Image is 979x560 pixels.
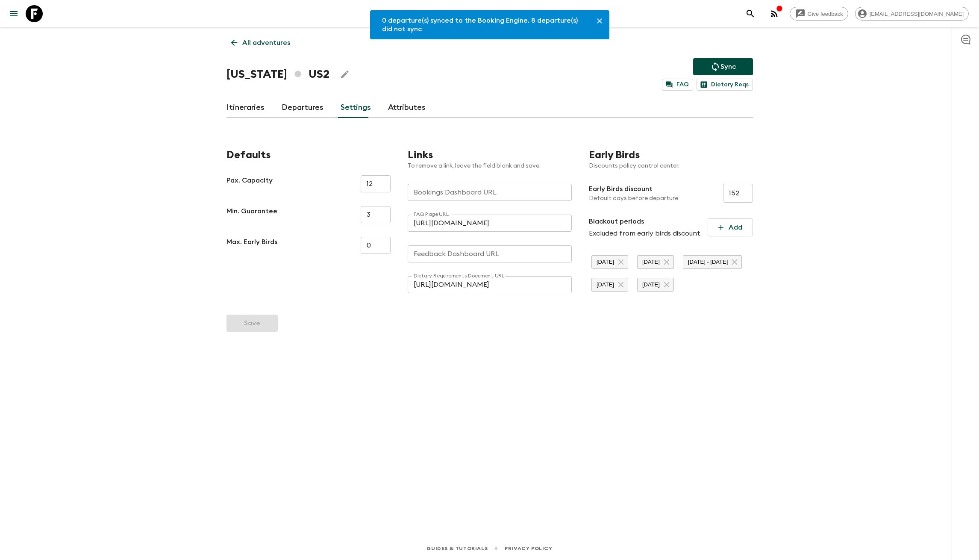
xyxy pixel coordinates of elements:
h2: Links [408,149,572,162]
input: https://flashpack.clicdata.com/... [408,184,572,201]
h2: Defaults [226,149,391,162]
div: [DATE] - [DATE] [683,255,742,269]
p: Default days before departure. [589,194,679,203]
p: All adventures [242,38,290,48]
a: Privacy Policy [505,544,552,553]
div: [DATE] [637,278,674,292]
button: search adventures [742,5,759,22]
p: Add [729,222,742,233]
p: Blackout periods [589,216,700,227]
button: Add [708,218,753,236]
button: menu [5,5,22,22]
p: Min. Guarantee [226,206,277,223]
h2: Early Birds [589,149,753,162]
label: FAQ Page URL [414,211,449,218]
a: Departures [282,97,323,118]
p: Sync [720,62,736,72]
div: [DATE] [591,255,628,269]
span: [DATE] [638,259,664,265]
a: All adventures [226,34,295,51]
button: Sync adventure departures to the booking engine [693,58,753,75]
p: Discounts policy control center. [589,162,753,170]
span: [EMAIL_ADDRESS][DOMAIN_NAME] [865,11,968,17]
input: https://notion.so/flashpacktravel/... [408,215,572,232]
label: Dietary Requirements Document URL [414,272,505,280]
a: Give feedback [790,7,848,21]
a: Guides & Tutorials [426,544,488,553]
p: Early Birds discount [589,184,679,194]
button: Close [593,15,606,27]
div: [DATE] [591,278,628,292]
a: Attributes [388,97,426,118]
span: [DATE] [592,259,619,265]
button: Edit Adventure Title [336,66,353,83]
h1: [US_STATE] US2 [226,66,329,83]
span: [DATE] [638,281,664,288]
a: Dietary Reqs [697,79,753,91]
a: Settings [341,97,371,118]
a: FAQ [662,79,693,91]
a: Itineraries [226,97,265,118]
span: [DATE] - [DATE] [683,259,732,265]
div: 0 departure(s) synced to the Booking Engine. 8 departure(s) did not sync [382,13,586,37]
div: [DATE] [637,255,674,269]
p: Max. Early Birds [226,237,277,254]
div: [EMAIL_ADDRESS][DOMAIN_NAME] [855,7,969,21]
p: Excluded from early birds discount [589,228,700,239]
p: Pax. Capacity [226,175,273,192]
span: [DATE] [592,281,619,288]
span: Give feedback [803,11,848,17]
p: To remove a link, leave the field blank and save. [408,162,572,170]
